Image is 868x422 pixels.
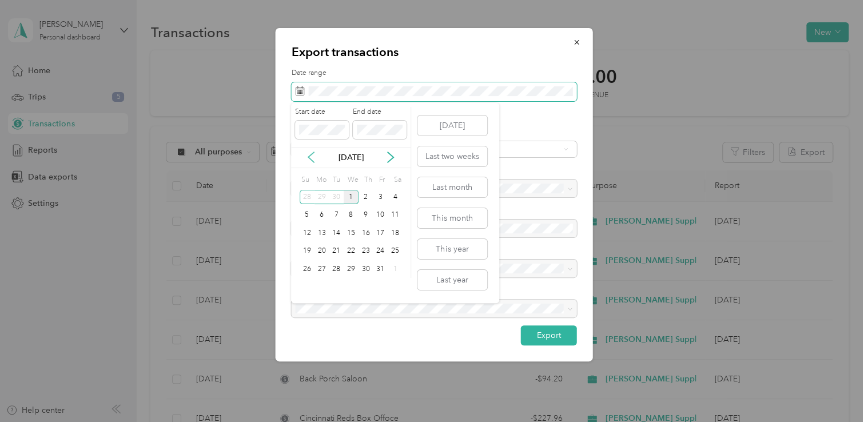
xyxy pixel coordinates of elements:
label: Start date [295,107,349,117]
button: Last year [417,270,487,290]
div: 5 [300,208,314,222]
div: Tu [331,172,341,188]
div: 28 [329,262,344,276]
div: 29 [314,190,329,204]
div: 16 [359,226,373,240]
div: Mo [314,172,327,188]
div: 19 [300,244,314,258]
div: 23 [359,244,373,258]
div: 21 [329,244,344,258]
div: 26 [300,262,314,276]
div: Sa [392,172,403,188]
div: 7 [329,208,344,222]
div: 30 [329,190,344,204]
div: 1 [388,262,403,276]
iframe: Everlance-gr Chat Button Frame [804,358,868,422]
div: 17 [373,226,388,240]
button: Last two weeks [417,146,487,166]
div: 3 [373,190,388,204]
div: 13 [314,226,329,240]
label: End date [353,107,407,117]
div: 4 [388,190,403,204]
div: 2 [359,190,373,204]
div: 28 [300,190,314,204]
div: We [345,172,359,188]
p: [DATE] [327,152,375,164]
p: Export transactions [292,44,577,60]
div: 9 [359,208,373,222]
button: [DATE] [417,116,487,136]
button: This month [417,208,487,228]
div: 8 [344,208,359,222]
div: 12 [300,226,314,240]
div: Th [362,172,373,188]
div: 20 [314,244,329,258]
button: Last month [417,177,487,197]
div: 29 [344,262,359,276]
div: 6 [314,208,329,222]
div: Fr [377,172,388,188]
button: Export [521,325,577,345]
div: 10 [373,208,388,222]
div: Su [300,172,310,188]
div: 25 [388,244,403,258]
div: 15 [344,226,359,240]
div: 22 [344,244,359,258]
div: 18 [388,226,403,240]
div: 11 [388,208,403,222]
label: Date range [292,68,577,78]
div: 24 [373,244,388,258]
button: This year [417,239,487,259]
div: 31 [373,262,388,276]
div: 1 [344,190,359,204]
div: 14 [329,226,344,240]
div: 30 [359,262,373,276]
div: 27 [314,262,329,276]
